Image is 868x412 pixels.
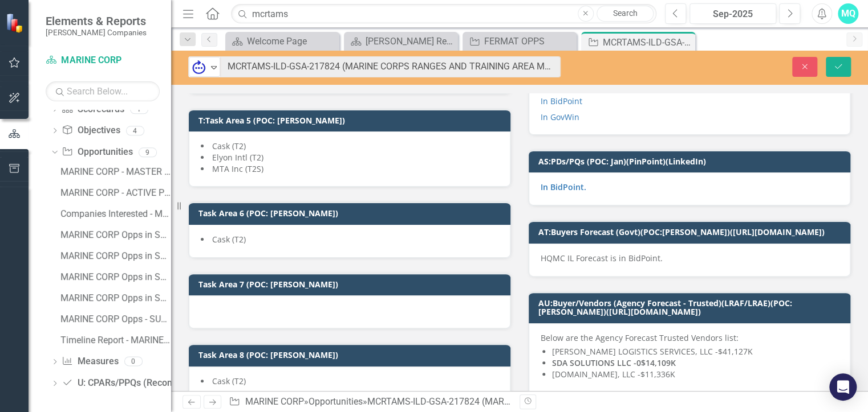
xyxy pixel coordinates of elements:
[60,314,171,324] div: MARINE CORP Opps - SUBMITTED
[541,96,582,106] a: In BidPoint
[541,332,838,344] p: Below are the Agency Forecast Trusted Vendors list:
[58,331,171,349] a: Timeline Report - MARINE CORP
[130,104,148,114] div: 1
[212,141,246,151] span: Cask (T2)
[58,205,171,223] a: Companies Interested - MARINE CORP
[60,230,171,240] div: MARINE CORP Opps in STEP 0
[46,81,160,101] input: Search Below...
[6,13,26,33] img: ClearPoint Strategy
[60,251,171,261] div: MARINE CORP Opps in STEP 1
[62,146,132,159] a: Opportunities
[829,373,857,401] div: Open Intercom Messenger
[46,14,147,28] span: Elements & Reports
[465,34,574,48] a: FERMAT OPPS
[60,293,171,303] div: MARINE CORP Opps in STEP 3
[62,377,267,390] a: U: CPARs/PPQs (Recommended T0/T1/T2/T3)
[126,126,144,135] div: 4
[198,209,505,217] h3: Task Area 6 (POC: [PERSON_NAME])
[552,369,838,380] li: [DOMAIN_NAME], LLC -$11,336K
[192,60,206,74] img: Submitted
[212,163,263,174] span: MTA Inc (T2S)
[124,357,143,366] div: 0
[212,376,246,386] span: Cask (T2)
[552,346,838,357] li: [PERSON_NAME] LOGISTICS SERVICES, LLC -$41,127K
[228,34,336,48] a: Welcome Page
[58,247,171,265] a: MARINE CORP Opps in STEP 1
[541,253,838,264] p: HQMC IL Forecast is in BidPoint.
[60,188,171,198] div: MARINE CORP - ACTIVE PROGRAMS
[597,6,654,22] a: Search
[693,7,772,21] div: Sep-2025
[484,34,574,48] div: FERMAT OPPS
[229,395,510,409] div: » »
[541,182,586,192] a: In BidPoint.
[220,56,561,77] input: This field is required
[603,35,692,50] div: MCRTAMS-ILD-GSA-217824 (MARINE CORPS RANGES AND TRAINING AREA MANAGEMENT SYSTEMS)
[367,396,786,407] div: MCRTAMS-ILD-GSA-217824 (MARINE CORPS RANGES AND TRAINING AREA MANAGEMENT SYSTEMS)
[838,3,858,24] button: MQ
[309,396,363,407] a: Opportunities
[212,152,263,163] span: Elyon Intl (T2)
[62,124,120,137] a: Objectives
[198,116,505,125] h3: T:Task Area 5 (POC: [PERSON_NAME])
[60,209,171,219] div: Companies Interested - MARINE CORP
[60,167,171,177] div: MARINE CORP - MASTER LIST
[541,112,579,122] a: In GovWin
[689,3,776,24] button: Sep-2025
[58,268,171,286] a: MARINE CORP Opps in STEP 2
[231,4,656,24] input: Search ClearPoint...
[552,357,676,368] strong: SDA SOLUTIONS LLC -0$14,109K
[245,396,304,407] a: MARINE CORP
[366,34,455,48] div: [PERSON_NAME] Report Dashboard
[198,280,505,289] h3: Task Area 7 (POC: [PERSON_NAME])
[46,54,160,67] a: MARINE CORP
[347,34,455,48] a: [PERSON_NAME] Report Dashboard
[60,335,171,345] div: Timeline Report - MARINE CORP
[212,234,246,245] span: Cask (T2)
[58,289,171,307] a: MARINE CORP Opps in STEP 3
[58,310,171,328] a: MARINE CORP Opps - SUBMITTED
[46,28,147,37] small: [PERSON_NAME] Companies
[538,157,845,166] h3: AS:PDs/PQs (POC: Jan)(PinPoint)(LinkedIn)
[538,299,845,316] h3: AU:Buyer/Vendors (Agency Forecast - Trusted)(LRAF/LRAE)(POC:[PERSON_NAME])([URL][DOMAIN_NAME])
[139,147,157,157] div: 9
[58,184,171,202] a: MARINE CORP - ACTIVE PROGRAMS
[198,351,505,359] h3: Task Area 8 (POC: [PERSON_NAME])
[62,355,118,368] a: Measures
[58,163,171,181] a: MARINE CORP - MASTER LIST
[60,272,171,282] div: MARINE CORP Opps in STEP 2
[538,228,845,236] h3: AT:Buyers Forecast (Govt)(POC:[PERSON_NAME])([URL][DOMAIN_NAME])
[247,34,336,48] div: Welcome Page
[58,226,171,244] a: MARINE CORP Opps in STEP 0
